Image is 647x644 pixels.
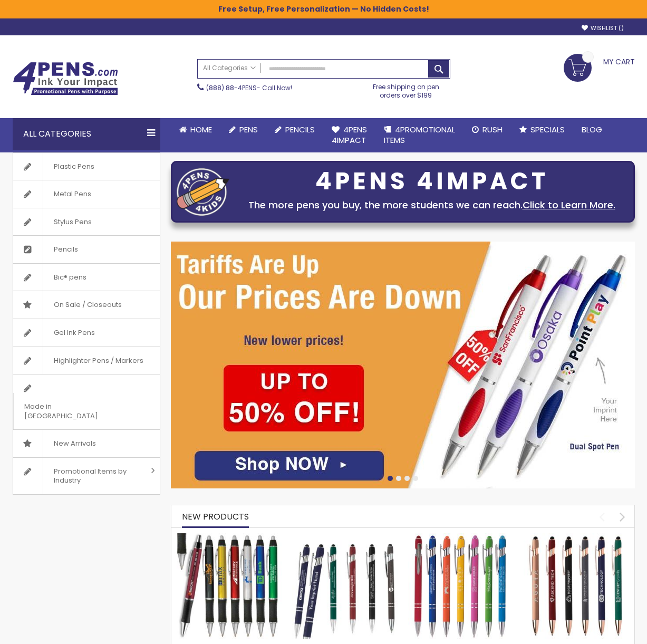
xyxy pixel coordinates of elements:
a: 4Pens4impact [323,118,375,152]
span: Pens [239,124,258,135]
span: Specials [530,124,565,135]
span: 4PROMOTIONAL ITEMS [384,124,455,146]
img: Ellipse Softy Brights with Stylus Pen - Laser [408,533,514,639]
a: New Arrivals [13,430,160,457]
div: prev [593,507,611,526]
span: Pencils [43,236,89,263]
a: Ellipse Softy Brights with Stylus Pen - Laser [408,533,514,542]
div: next [613,507,632,526]
a: Highlighter Pens / Markers [13,347,160,374]
a: Blog [573,118,611,141]
span: All Categories [203,64,256,72]
img: Custom Soft Touch Metal Pen - Stylus Top [292,533,398,639]
a: Stylus Pens [13,208,160,236]
a: On Sale / Closeouts [13,291,160,319]
span: - Call Now! [206,83,292,92]
a: Pens [220,118,266,141]
a: 4PROMOTIONALITEMS [375,118,463,152]
a: Metal Pens [13,180,160,208]
img: Ellipse Softy Rose Gold Classic with Stylus Pen - Silver Laser [524,533,629,639]
img: The Barton Custom Pens Special Offer [177,533,282,639]
a: Plastic Pens [13,153,160,180]
a: Click to Learn More. [523,198,615,212]
a: Specials [511,118,573,141]
a: Promotional Items by Industry [13,458,160,494]
span: Rush [482,124,503,135]
a: Home [171,118,220,141]
div: 4PENS 4IMPACT [235,170,629,193]
div: All Categories [13,118,160,150]
a: Custom Soft Touch Metal Pen - Stylus Top [292,533,398,542]
span: On Sale / Closeouts [43,291,132,319]
span: Metal Pens [43,180,102,208]
span: Highlighter Pens / Markers [43,347,154,374]
a: The Barton Custom Pens Special Offer [177,533,282,542]
img: 4Pens Custom Pens and Promotional Products [13,62,118,95]
span: Stylus Pens [43,208,102,236]
span: Promotional Items by Industry [43,458,147,494]
a: Rush [463,118,511,141]
img: four_pen_logo.png [177,168,229,216]
span: Gel Ink Pens [43,319,105,347]
a: (888) 88-4PENS [206,83,257,92]
div: The more pens you buy, the more students we can reach. [235,198,629,213]
span: Plastic Pens [43,153,105,180]
a: Pencils [13,236,160,263]
a: All Categories [198,60,261,77]
span: Bic® pens [43,264,97,291]
img: /cheap-promotional-products.html [171,242,635,488]
a: Made in [GEOGRAPHIC_DATA] [13,374,160,429]
span: New Arrivals [43,430,107,457]
span: New Products [182,511,249,523]
span: Blog [582,124,602,135]
span: Home [190,124,212,135]
span: Made in [GEOGRAPHIC_DATA] [13,393,133,429]
a: Wishlist [582,24,624,32]
a: Pencils [266,118,323,141]
div: Free shipping on pen orders over $199 [362,79,450,100]
span: Pencils [285,124,315,135]
a: Bic® pens [13,264,160,291]
span: 4Pens 4impact [332,124,367,146]
a: Ellipse Softy Rose Gold Classic with Stylus Pen - Silver Laser [524,533,629,542]
a: Gel Ink Pens [13,319,160,347]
